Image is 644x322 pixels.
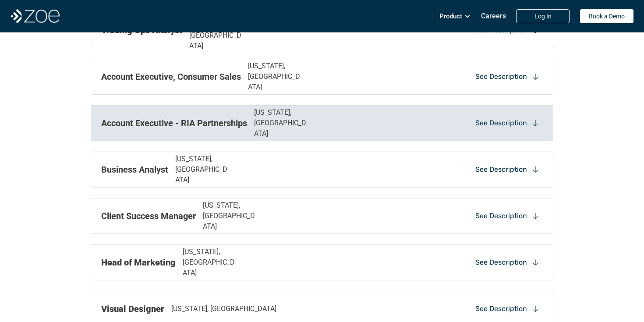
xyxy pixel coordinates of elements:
p: [US_STATE], [GEOGRAPHIC_DATA] [171,304,276,314]
p: [US_STATE], [GEOGRAPHIC_DATA] [183,247,238,278]
p: Product [439,10,462,23]
p: See Description [475,304,527,314]
p: See Description [475,72,527,81]
strong: Visual Designer [101,304,164,314]
p: [US_STATE], [GEOGRAPHIC_DATA] [175,154,231,185]
p: See Description [475,211,527,221]
p: Careers [481,12,506,20]
p: Account Executive, Consumer Sales [101,70,241,83]
a: Book a Demo [580,9,633,23]
a: Log In [516,9,570,23]
p: See Description [475,258,527,267]
p: [US_STATE], [GEOGRAPHIC_DATA] [203,200,258,232]
p: Log In [534,13,552,20]
p: Client Success Manager [101,209,196,223]
p: [US_STATE], [GEOGRAPHIC_DATA] [254,107,310,139]
p: See Description [475,118,527,128]
p: See Description [475,165,527,174]
strong: Head of Marketing [101,257,176,268]
p: Business Analyst [101,163,168,176]
p: Account Executive - RIA Partnerships [101,117,247,130]
p: [US_STATE], [GEOGRAPHIC_DATA] [248,61,304,92]
p: Book a Demo [589,13,625,20]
